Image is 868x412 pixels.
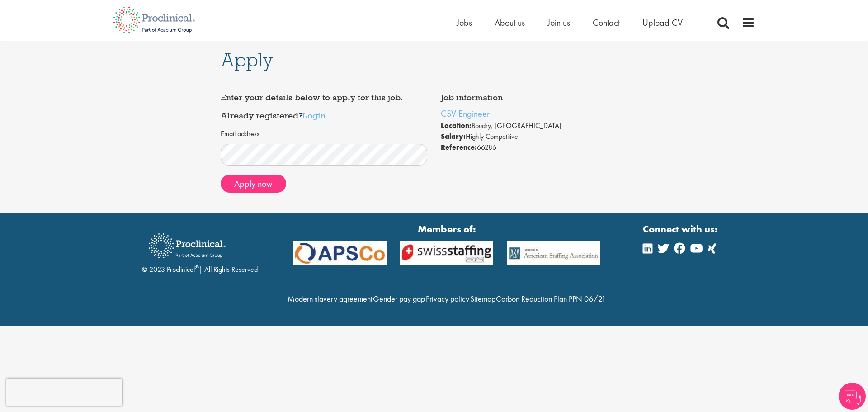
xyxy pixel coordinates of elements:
img: Chatbot [839,383,866,410]
a: Login [302,110,325,121]
iframe: reCAPTCHA [6,379,122,406]
strong: Reference: [441,142,477,152]
img: APSCo [286,241,393,266]
li: Highly Competitive [441,131,648,142]
label: Email address [221,129,259,139]
strong: Location: [441,121,472,130]
h4: Enter your details below to apply for this job. Already registered? [221,93,428,120]
li: 66286 [441,142,648,153]
img: APSCo [393,241,500,266]
h4: Job information [441,93,648,102]
a: CSV Engineer [441,108,490,119]
a: Carbon Reduction Plan PPN 06/21 [496,294,606,304]
a: Join us [547,17,570,28]
a: Contact [593,17,620,28]
a: Sitemap [470,294,495,304]
a: Modern slavery agreement [288,294,373,304]
sup: ® [195,264,199,271]
a: Privacy policy [426,294,469,304]
span: Apply [221,47,273,72]
img: Proclinical Recruitment [142,227,232,265]
strong: Connect with us: [643,222,720,236]
a: About us [495,17,525,28]
button: Apply now [221,175,286,193]
a: Upload CV [642,17,683,28]
div: © 2023 Proclinical | All Rights Reserved [142,227,258,275]
img: APSCo [500,241,607,266]
strong: Salary: [441,132,466,141]
li: Boudry, [GEOGRAPHIC_DATA] [441,120,648,131]
strong: Members of: [293,222,600,236]
a: Gender pay gap [373,294,425,304]
a: Jobs [457,17,472,28]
